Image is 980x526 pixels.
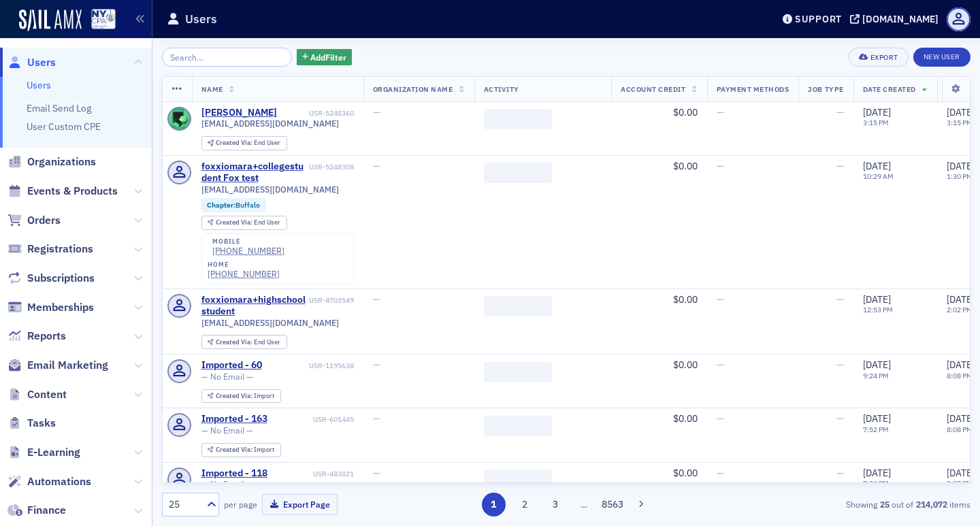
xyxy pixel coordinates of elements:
[309,296,354,305] div: USR-4703549
[7,55,56,70] a: Users
[836,359,844,371] span: —
[7,474,91,489] a: Automations
[212,237,284,246] div: mobile
[309,163,354,171] div: USR-5248308
[216,138,254,147] span: Created Via :
[673,293,698,306] span: $0.00
[710,498,970,510] div: Showing out of items
[484,416,552,436] span: ‌
[836,293,844,306] span: —
[373,160,380,172] span: —
[185,11,217,27] h1: Users
[947,412,975,425] span: [DATE]
[279,109,354,118] div: USR-5248360
[7,154,96,169] a: Organizations
[208,261,280,269] div: home
[673,467,698,479] span: $0.00
[862,13,938,25] div: [DOMAIN_NAME]
[91,9,116,30] img: SailAMX
[201,413,267,425] a: Imported - 163
[673,160,698,172] span: $0.00
[201,479,253,489] span: — No Email —
[7,416,56,431] a: Tasks
[27,184,118,199] span: Events & Products
[201,318,339,328] span: [EMAIL_ADDRESS][DOMAIN_NAME]
[269,415,354,424] div: USR-601445
[201,107,277,119] div: [PERSON_NAME]
[207,201,260,210] a: Chapter:Buffalo
[717,359,724,371] span: —
[27,271,95,286] span: Subscriptions
[717,293,724,306] span: —
[201,184,339,195] span: [EMAIL_ADDRESS][DOMAIN_NAME]
[269,470,354,478] div: USR-483821
[621,84,685,94] span: Account Credit
[673,359,698,371] span: $0.00
[201,84,223,94] span: Name
[863,371,889,380] time: 9:24 PM
[808,84,843,94] span: Job Type
[169,497,199,512] div: 25
[27,79,51,91] a: Users
[544,493,568,516] button: 3
[947,305,973,314] time: 2:02 PM
[224,498,257,510] label: per page
[373,412,380,425] span: —
[863,171,894,181] time: 10:29 AM
[836,467,844,479] span: —
[216,338,254,346] span: Created Via :
[212,246,284,256] a: [PHONE_NUMBER]
[913,48,970,67] a: New User
[201,467,267,480] a: Imported - 118
[162,48,292,67] input: Search…
[863,84,916,94] span: Date Created
[947,359,975,371] span: [DATE]
[82,9,116,32] a: View Homepage
[7,271,95,286] a: Subscriptions
[947,7,970,31] span: Profile
[262,494,338,515] button: Export Page
[7,445,80,460] a: E-Learning
[27,120,101,133] a: User Custom CPE
[201,136,287,150] div: Created Via: End User
[947,160,975,172] span: [DATE]
[836,160,844,172] span: —
[482,493,506,516] button: 1
[863,106,891,118] span: [DATE]
[216,393,274,400] div: Import
[863,359,891,371] span: [DATE]
[7,242,93,257] a: Registrations
[484,362,552,382] span: ‌
[19,10,82,31] img: SailAMX
[863,425,889,434] time: 7:52 PM
[216,339,280,346] div: End User
[208,269,280,279] a: [PHONE_NUMBER]
[27,503,66,518] span: Finance
[717,84,789,94] span: Payment Methods
[373,359,380,371] span: —
[484,470,552,490] span: ‌
[863,305,893,314] time: 12:53 PM
[201,161,307,184] a: foxxiomara+collegestudent Fox test
[27,242,93,257] span: Registrations
[27,154,96,169] span: Organizations
[7,184,118,199] a: Events & Products
[7,387,67,402] a: Content
[7,358,108,373] a: Email Marketing
[201,198,267,212] div: Chapter:
[717,106,724,118] span: —
[863,293,891,306] span: [DATE]
[947,171,973,181] time: 1:30 PM
[863,118,889,127] time: 3:15 PM
[201,294,307,318] a: foxxiomara+highschoolstudent
[717,412,724,425] span: —
[27,213,61,228] span: Orders
[717,467,724,479] span: —
[947,467,975,479] span: [DATE]
[216,445,254,454] span: Created Via :
[201,372,253,382] span: — No Email —
[836,412,844,425] span: —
